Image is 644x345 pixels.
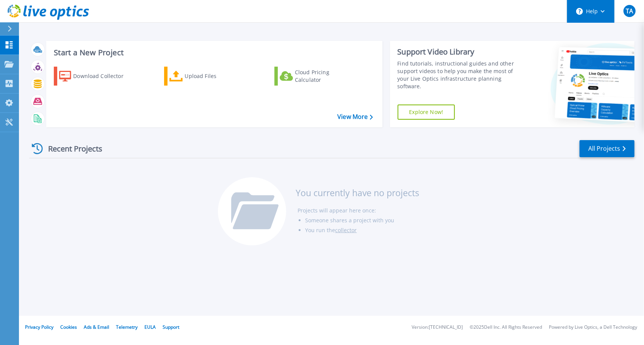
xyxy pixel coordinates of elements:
li: Version: [TECHNICAL_ID] [412,325,463,330]
a: Explore Now! [398,105,455,120]
a: Privacy Policy [25,324,53,330]
li: You run the [305,225,419,235]
h3: Start a New Project [54,48,373,57]
a: EULA [144,324,156,330]
a: collector [335,226,357,234]
div: Support Video Library [398,47,522,57]
span: TA [626,8,633,14]
div: Download Collector [73,69,134,84]
a: View More [337,113,373,120]
h3: You currently have no projects [296,189,419,197]
div: Find tutorials, instructional guides and other support videos to help you make the most of your L... [398,60,522,90]
a: Cloud Pricing Calculator [274,67,359,86]
li: © 2025 Dell Inc. All Rights Reserved [470,325,542,330]
div: Upload Files [185,69,246,84]
div: Cloud Pricing Calculator [295,69,356,84]
div: Recent Projects [29,139,113,158]
a: Download Collector [54,67,138,86]
li: Powered by Live Optics, a Dell Technology [549,325,637,330]
li: Someone shares a project with you [305,215,419,225]
a: Cookies [60,324,77,330]
a: Telemetry [116,324,138,330]
a: Upload Files [164,67,249,86]
a: Ads & Email [84,324,109,330]
a: Support [163,324,179,330]
li: Projects will appear here once: [298,206,419,215]
a: All Projects [580,140,635,157]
